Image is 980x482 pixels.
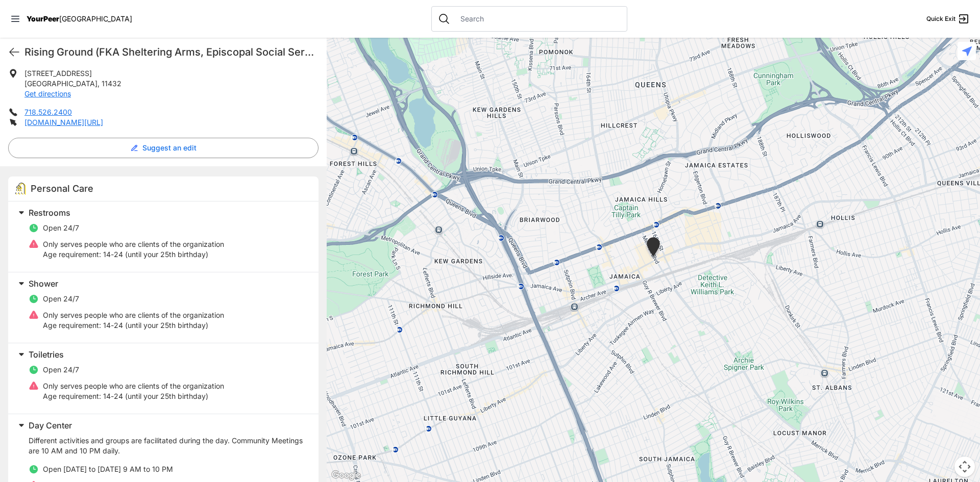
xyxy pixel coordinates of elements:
[43,391,224,401] p: 14-24 (until your 25th birthday)
[43,382,224,390] span: Only serves people who are clients of the organization
[24,45,318,59] h1: Rising Ground (FKA Sheltering Arms, Episcopal Social Services)
[29,436,306,456] p: Different activities and groups are facilitated during the day. Community Meetings are 10 AM and ...
[24,69,92,78] span: [STREET_ADDRESS]
[8,138,318,158] button: Suggest an edit
[24,118,103,126] a: [DOMAIN_NAME][URL]
[43,392,101,400] span: Age requirement:
[954,456,975,477] button: Map camera controls
[926,13,970,25] a: Quick Exit
[329,469,363,482] img: Google
[29,349,64,360] span: Toiletries
[29,208,70,218] span: Restrooms
[24,89,71,98] a: Get directions
[43,250,101,259] span: Age requirement:
[27,16,132,22] a: YourPeer[GEOGRAPHIC_DATA]
[43,320,224,331] p: 14-24 (until your 25th birthday)
[454,14,621,24] input: Search
[24,79,97,88] span: [GEOGRAPHIC_DATA]
[102,79,121,88] span: 11432
[24,108,72,116] a: 718.526.2400
[43,321,101,329] span: Age requirement:
[926,15,955,23] span: Quick Exit
[43,223,79,232] span: Open 24/7
[29,278,58,289] span: Shower
[27,14,59,23] span: YourPeer
[645,237,662,260] div: Jamaica DYCD Youth Drop-in Center - Safe Space (grey door between Tabernacle of Prayer and Hot Po...
[59,14,132,23] span: [GEOGRAPHIC_DATA]
[329,469,363,482] a: Open this area in Google Maps (opens a new window)
[31,183,93,194] span: Personal Care
[43,294,79,303] span: Open 24/7
[43,365,79,374] span: Open 24/7
[142,143,197,153] span: Suggest an edit
[29,420,72,430] span: Day Center
[43,249,224,260] p: 14-24 (until your 25th birthday)
[43,311,224,319] span: Only serves people who are clients of the organization
[43,240,224,248] span: Only serves people who are clients of the organization
[97,79,100,88] span: ,
[43,465,173,473] span: Open [DATE] to [DATE] 9 AM to 10 PM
